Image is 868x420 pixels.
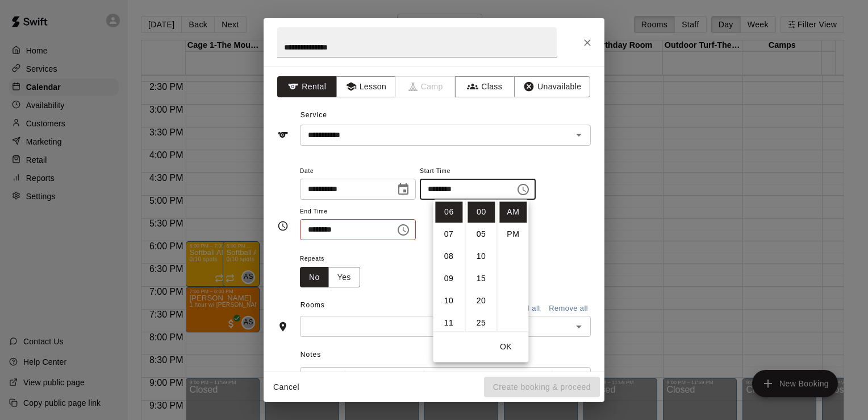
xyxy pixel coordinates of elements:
[433,199,465,331] ul: Select hours
[465,199,496,331] ul: Select minutes
[468,290,495,311] li: 20 minutes
[447,370,466,390] button: Format Italics
[328,267,360,288] button: Yes
[277,76,337,97] button: Rental
[546,300,591,318] button: Remove all
[468,224,495,245] li: 5 minutes
[512,178,535,201] button: Choose time, selected time is 6:00 AM
[336,76,396,97] button: Lesson
[392,219,415,241] button: Choose time, selected time is 12:30 AM
[455,76,515,97] button: Class
[435,246,462,267] li: 8 hours
[303,370,322,390] button: Undo
[468,201,495,223] li: 0 minutes
[301,301,325,309] span: Rooms
[435,179,462,200] li: 5 hours
[396,76,456,97] span: Camps can only be created in the Services page
[300,204,416,220] span: End Time
[499,224,527,245] li: PM
[499,201,527,223] li: AM
[277,129,289,141] svg: Service
[300,252,369,267] span: Repeats
[571,319,587,335] button: Open
[435,224,462,245] li: 7 hours
[496,199,528,331] ul: Select meridiem
[435,290,462,311] li: 10 hours
[487,336,524,357] button: OK
[323,370,343,390] button: Redo
[488,370,507,390] button: Format Strikethrough
[435,312,462,333] li: 11 hours
[301,346,591,364] span: Notes
[435,268,462,289] li: 9 hours
[468,246,495,267] li: 10 minutes
[571,127,587,143] button: Open
[468,268,495,289] li: 15 minutes
[468,370,487,390] button: Format Underline
[468,312,495,333] li: 25 minutes
[392,178,415,201] button: Choose date, selected date is Aug 20, 2025
[300,267,329,288] button: No
[348,370,422,390] button: Formatting Options
[508,370,528,390] button: Insert Code
[514,76,590,97] button: Unavailable
[300,267,360,288] div: outlined button group
[301,111,327,119] span: Service
[268,377,304,398] button: Cancel
[427,370,446,390] button: Format Bold
[277,220,289,232] svg: Timing
[277,321,289,332] svg: Rooms
[554,370,574,390] button: Left Align
[529,370,548,390] button: Insert Link
[300,164,416,179] span: Date
[577,32,598,53] button: Close
[435,201,462,223] li: 6 hours
[420,164,536,179] span: Start Time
